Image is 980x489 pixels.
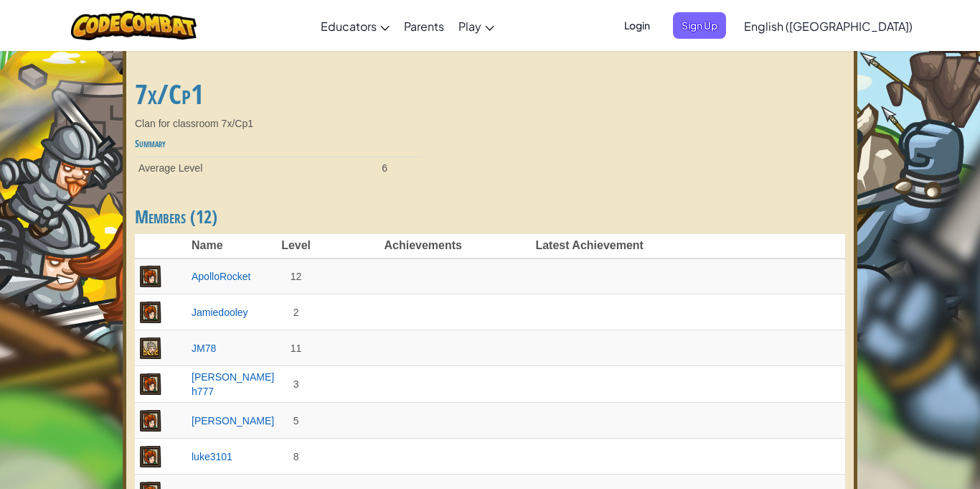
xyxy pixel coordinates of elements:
td: 11 [278,330,314,366]
img: CodeCombat logo [71,11,197,40]
a: ApolloRocket [192,271,251,282]
td: 2 [278,294,314,330]
a: JM78 [192,343,216,354]
a: Parents [397,6,451,45]
td: 12 [278,259,314,294]
span: English ([GEOGRAPHIC_DATA]) [744,19,913,34]
th: Latest Achievement [532,234,826,259]
h5: Summary [135,138,479,149]
a: Educators [314,6,397,45]
a: Jamiedooley [192,307,248,318]
span: Play [458,19,481,34]
span: Members [135,205,190,229]
th: Name [188,234,278,259]
td: Average Level [135,157,378,179]
a: luke3101 [192,451,232,462]
td: 6 [378,157,422,179]
button: Sign Up [673,12,726,39]
td: 5 [278,403,314,439]
span: (12) [190,205,217,229]
button: Login [616,12,659,39]
span: Educators [321,19,377,34]
a: [PERSON_NAME] [192,415,274,427]
a: [PERSON_NAME] h777 [192,371,274,397]
a: Play [451,6,501,45]
h1: 7x/Cp1 [135,79,479,109]
a: English ([GEOGRAPHIC_DATA]) [737,6,920,45]
td: 8 [278,439,314,475]
td: 3 [278,366,314,403]
p: Clan for classroom 7x/Cp1 [135,116,479,131]
th: Level [278,234,314,259]
th: Achievements [314,234,532,259]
